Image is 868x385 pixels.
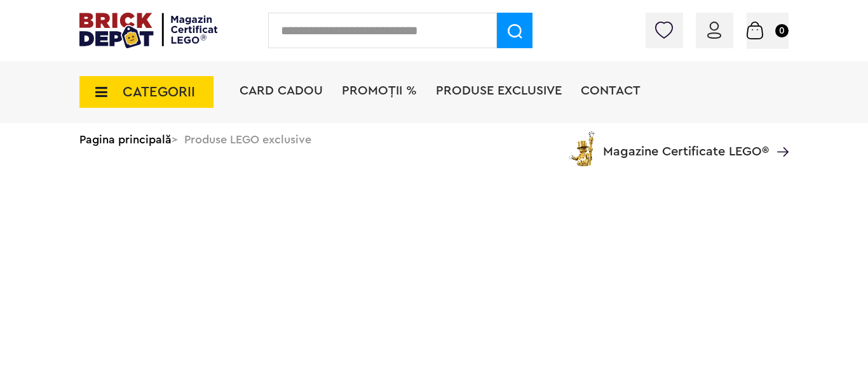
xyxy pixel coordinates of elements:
a: Magazine Certificate LEGO® [769,129,789,141]
a: Card Cadou [240,84,323,97]
small: 0 [775,24,789,37]
span: CATEGORII [123,85,195,99]
span: Magazine Certificate LEGO® [603,129,769,158]
a: Contact [581,84,641,97]
a: Produse exclusive [436,84,562,97]
a: PROMOȚII % [342,84,417,97]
